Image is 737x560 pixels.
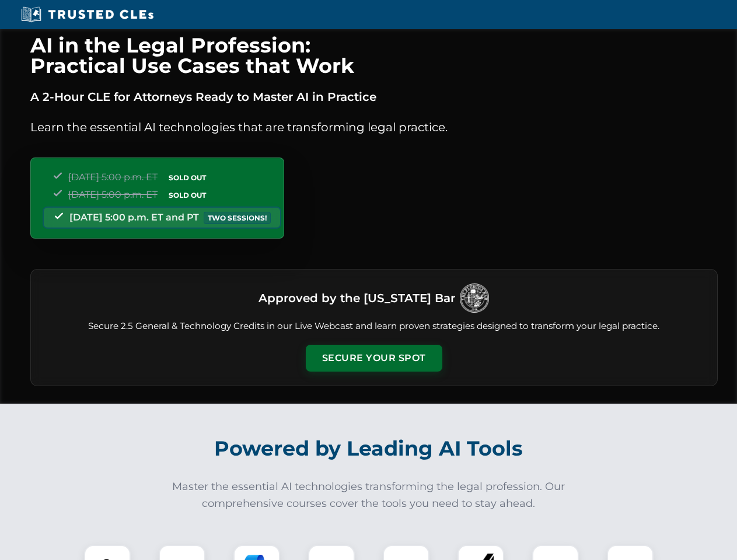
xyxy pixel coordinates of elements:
p: Master the essential AI technologies transforming the legal profession. Our comprehensive courses... [165,478,573,512]
p: A 2-Hour CLE for Attorneys Ready to Master AI in Practice [30,87,718,106]
p: Secure 2.5 General & Technology Credits in our Live Webcast and learn proven strategies designed ... [45,320,703,333]
button: Secure Your Spot [306,345,442,372]
h3: Approved by the [US_STATE] Bar [259,288,455,309]
img: Logo [460,283,489,313]
span: SOLD OUT [165,189,210,201]
span: [DATE] 5:00 p.m. ET [68,189,158,200]
h2: Powered by Leading AI Tools [46,428,692,469]
span: SOLD OUT [165,171,210,184]
img: Trusted CLEs [18,6,157,23]
span: [DATE] 5:00 p.m. ET [68,171,158,183]
h1: AI in the Legal Profession: Practical Use Cases that Work [30,35,718,76]
p: Learn the essential AI technologies that are transforming legal practice. [30,118,718,136]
